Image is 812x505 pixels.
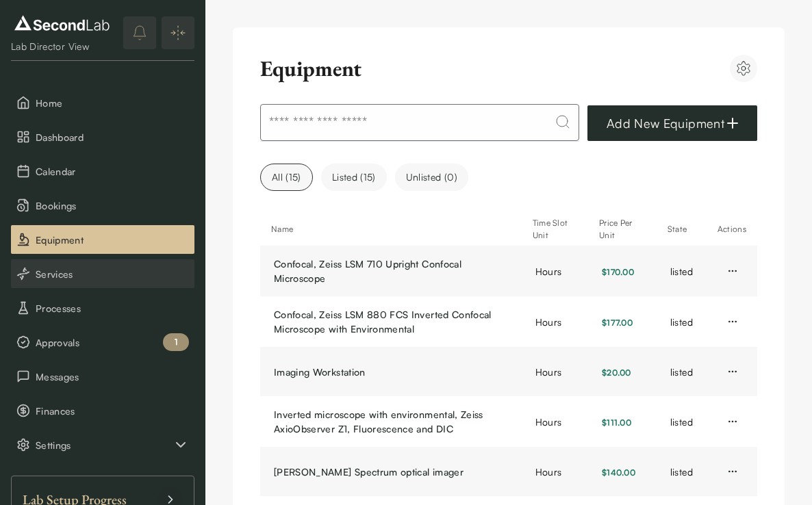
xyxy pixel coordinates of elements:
button: all [260,164,313,191]
div: Hours [535,264,574,279]
span: Home [36,96,189,110]
span: $177.00 [602,318,633,328]
span: Messages [36,370,189,384]
span: Approvals [36,335,189,350]
span: $20.00 [602,367,631,378]
span: listed [670,366,693,378]
div: Hours [535,365,574,379]
button: Calendar [11,157,194,185]
button: Finances [11,396,194,425]
a: Inverted microscope with environmental, Zeiss AxioObserver Z1, Fluorescence and DIC [274,407,508,436]
th: Price Per Unit [588,213,657,246]
span: Calendar [36,164,189,179]
a: Confocal, Zeiss LSM 710 Upright Confocal Microscope [274,257,508,285]
div: Actions [718,223,746,235]
button: Services [11,259,194,288]
span: Equipment [36,233,189,247]
h2: Equipment [260,55,361,82]
span: Dashboard [36,130,189,144]
div: Hours [535,415,574,429]
img: logo [11,12,113,34]
th: Name [260,213,522,246]
button: Home [11,88,194,117]
div: Hours [535,465,574,479]
button: unlisted [395,164,468,191]
button: Settings [11,430,194,459]
span: listed [670,416,693,428]
a: [PERSON_NAME] Spectrum optical imager [274,465,508,479]
div: 1 [163,333,189,351]
div: Lab Director View [11,40,113,53]
button: Messages [11,362,194,391]
span: Settings [36,438,173,452]
button: Dashboard [11,122,194,151]
button: listed [321,164,387,191]
span: listed [670,466,693,478]
span: $170.00 [602,267,634,277]
div: Hours [535,315,574,329]
span: listed [670,266,693,277]
span: Processes [36,301,189,315]
span: $111.00 [602,417,631,428]
button: Processes [11,294,194,322]
a: Confocal, Zeiss LSM 880 FCS Inverted Confocal Microscope with Environmental [274,307,508,336]
span: Add New Equipment [607,114,724,133]
span: Finances [36,404,189,418]
button: Bookings [11,191,194,220]
a: Imaging Workstation [274,365,508,379]
span: Bookings [36,198,189,213]
button: Add New Equipment [587,105,757,141]
span: $140.00 [602,467,635,478]
a: Equipment settings [730,55,757,82]
button: Equipment [11,225,194,254]
button: notifications [123,16,156,49]
div: Settings sub items [11,430,194,459]
th: State [657,213,707,246]
button: Expand/Collapse sidebar [162,16,194,49]
button: Approvals [11,328,194,357]
th: Time Slot Unit [522,213,588,246]
span: Services [36,267,189,281]
span: listed [670,316,693,328]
